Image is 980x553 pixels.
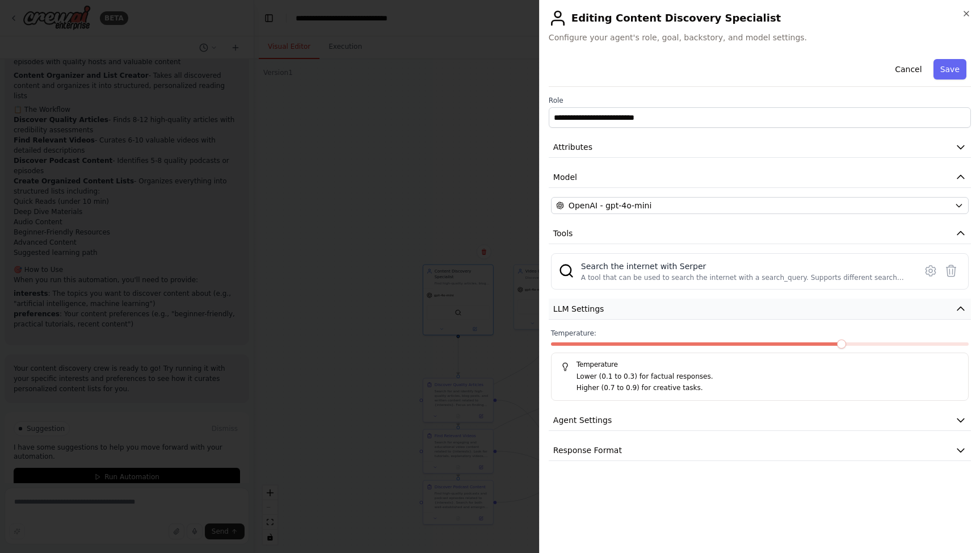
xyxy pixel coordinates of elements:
[553,228,573,239] span: Tools
[549,223,971,244] button: Tools
[551,329,596,338] span: Temperature:
[549,137,971,158] button: Attributes
[569,200,651,211] span: OpenAI - gpt-4o-mini
[577,371,959,383] p: Lower (0.1 to 0.3) for factual responses.
[888,59,928,79] button: Cancel
[558,263,574,279] img: SerperDevTool
[549,96,971,105] label: Role
[551,197,969,214] button: OpenAI - gpt-4o-mini
[920,261,941,281] button: Configure tool
[553,303,604,315] span: LLM Settings
[941,261,961,281] button: Delete tool
[581,273,909,282] div: A tool that can be used to search the internet with a search_query. Supports different search typ...
[553,171,577,183] span: Model
[577,383,959,394] p: Higher (0.7 to 0.9) for creative tasks.
[561,360,959,369] h5: Temperature
[549,299,971,320] button: LLM Settings
[549,9,971,27] h2: Editing Content Discovery Specialist
[553,414,612,426] span: Agent Settings
[933,59,966,79] button: Save
[549,32,971,43] span: Configure your agent's role, goal, backstory, and model settings.
[553,445,622,456] span: Response Format
[553,141,592,153] span: Attributes
[549,167,971,188] button: Model
[549,440,971,461] button: Response Format
[549,410,971,431] button: Agent Settings
[581,261,909,272] div: Search the internet with Serper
